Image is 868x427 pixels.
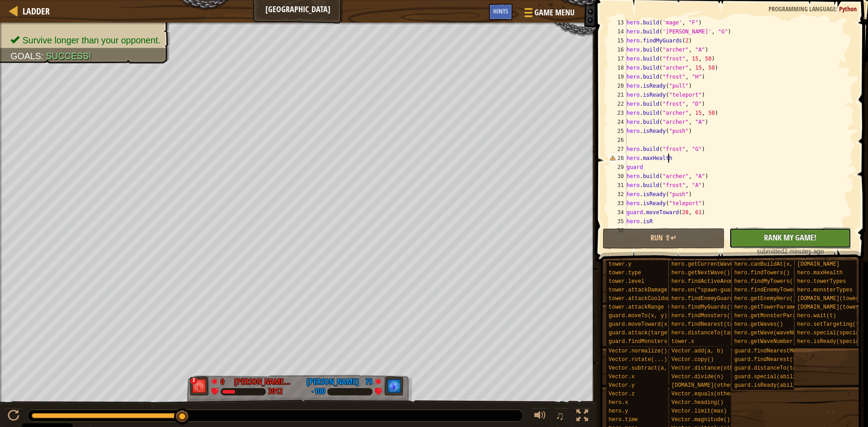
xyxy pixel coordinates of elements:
span: Vector.magnitude() [671,417,730,423]
span: guard.findMonsters() [609,338,674,345]
span: tower.y [609,261,631,267]
div: 26 [609,136,627,145]
div: x [190,377,198,385]
span: hero.getWaves() [734,321,783,328]
span: Vector.copy() [671,357,714,363]
div: 20 [609,81,627,90]
span: Success! [46,51,91,61]
div: 34 [609,208,627,217]
span: hero.on("spawn-guard", fn) [671,287,756,293]
div: 32 [609,190,627,199]
span: tower.x [671,338,694,345]
div: 31 [609,181,627,190]
span: Vector.equals(other) [671,391,736,397]
div: 3012 [268,388,283,396]
span: guard.moveTo(x, y) [609,313,667,319]
div: 18 [609,63,627,72]
span: Goals [10,51,41,61]
span: ♫ [556,409,565,422]
span: hero.y [609,408,628,414]
span: hero.getMonsterParameters(monsterType) [734,313,858,319]
span: hero.getCurrentWave() [671,261,740,267]
span: Vector.add(a, b) [671,348,723,354]
div: 35 [609,217,627,226]
span: hero.findEnemyTowers() [734,287,806,293]
span: hero.getWaveNumber() [734,338,799,345]
span: Python [839,5,857,13]
span: hero.x [609,399,628,406]
span: guard.findNearestMonster() [734,348,819,354]
div: 75 [363,376,373,384]
span: hero.findTowers() [734,270,789,276]
img: thang_avatar_frame.png [190,376,210,395]
span: Rank My Game! [764,232,816,243]
span: hero.getNextWave() [671,270,730,276]
span: Programming language [769,5,836,13]
div: 19 [609,72,627,81]
span: : [41,51,46,61]
div: 16 [609,45,627,54]
div: 36 [609,226,627,235]
span: hero.getWave(waveNumber) [734,330,812,336]
div: 30 [609,172,627,181]
span: guard.moveToward(x, y) [609,321,680,328]
span: hero.maxHealth [797,270,843,276]
span: tower.level [609,278,644,285]
img: thang_avatar_frame.png [384,376,404,395]
button: Run ⇧↵ [603,228,725,249]
span: tower.attackDamage [609,287,667,293]
span: guard.attack(target) [609,330,674,336]
div: 15 [609,36,627,45]
div: 13 [609,18,627,27]
span: hero.findMyGuards() [671,304,733,310]
div: 17 [609,54,627,63]
span: [DOMAIN_NAME] [797,261,840,267]
span: tower.attackRange [609,304,664,310]
span: : [836,5,839,13]
div: 22 [609,99,627,108]
div: 33 [609,199,627,208]
li: Survive longer than your opponent. [10,34,160,47]
button: Adjust volume [531,408,549,426]
span: Vector.z [609,391,635,397]
span: Vector.rotate(...) [609,357,667,363]
span: hero.findEnemyGuards() [671,296,743,302]
div: 29 [609,163,627,172]
span: guard.findNearest(targets) [734,357,819,363]
span: [DOMAIN_NAME](other) [671,382,736,389]
span: hero.towerTypes [797,278,846,285]
span: hero.wait(t) [797,313,836,319]
div: 0 [221,376,230,384]
span: tower.type [609,270,641,276]
span: hero.findActiveAnomalies() [671,278,756,285]
span: Vector.x [609,374,635,380]
span: hero.monsterTypes [797,287,852,293]
button: Game Menu [517,4,580,25]
span: Ladder [23,5,50,17]
span: Game Menu [534,7,575,19]
span: Hints [493,7,508,15]
span: hero.time [609,417,638,423]
div: -100 [311,388,325,396]
div: [PERSON_NAME] N [234,376,293,388]
div: 21 [609,90,627,99]
span: Vector.limit(max) [671,408,726,414]
span: Vector.normalize() [609,348,667,354]
div: 28 [609,154,627,163]
span: Vector.divide(n) [671,374,723,380]
span: hero.distanceTo(target) [671,330,746,336]
span: tower.attackCooldown [609,296,674,302]
span: Vector.subtract(a, b) [609,365,677,371]
span: Vector.distance(other) [671,365,743,371]
span: guard.special(abilityName) [734,374,819,380]
div: 2 minutes ago [734,247,847,256]
button: Toggle fullscreen [573,408,591,426]
span: guard.distanceTo(target) [734,365,812,371]
span: Survive longer than your opponent. [23,35,160,45]
span: hero.findMonsters() [671,313,733,319]
button: ♫ [554,408,569,426]
span: hero.findNearest(targets) [671,321,753,328]
span: submitted [757,248,784,255]
button: Rank My Game! [729,228,851,249]
span: Vector.y [609,382,635,389]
